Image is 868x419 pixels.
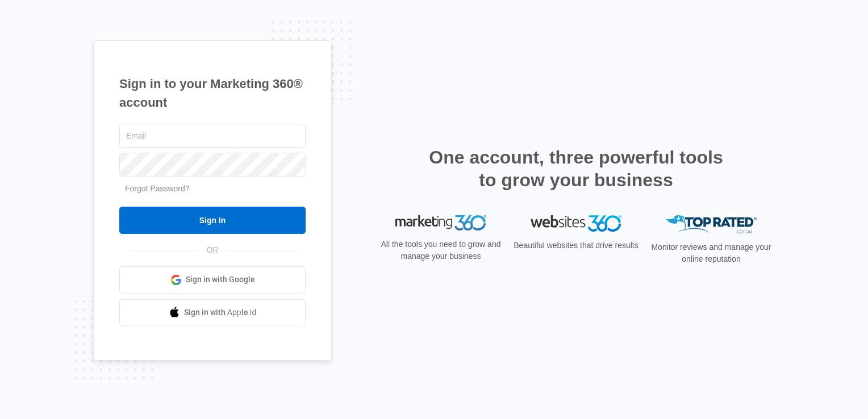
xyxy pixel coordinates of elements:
[125,184,190,193] a: Forgot Password?
[666,215,757,234] img: Top Rated Local
[512,240,640,252] p: Beautiful websites that drive results
[119,207,306,234] input: Sign In
[531,215,621,232] img: Websites 360
[648,241,775,265] p: Monitor reviews and manage your online reputation
[184,307,257,319] span: Sign in with Apple Id
[119,74,306,112] h1: Sign in to your Marketing 360® account
[425,146,727,191] h2: One account, three powerful tools to grow your business
[199,244,227,256] span: OR
[186,274,255,286] span: Sign in with Google
[377,238,504,262] p: All the tools you need to grow and manage your business
[119,299,306,326] a: Sign in with Apple Id
[395,215,486,231] img: Marketing 360
[119,124,306,148] input: Email
[119,266,306,294] a: Sign in with Google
